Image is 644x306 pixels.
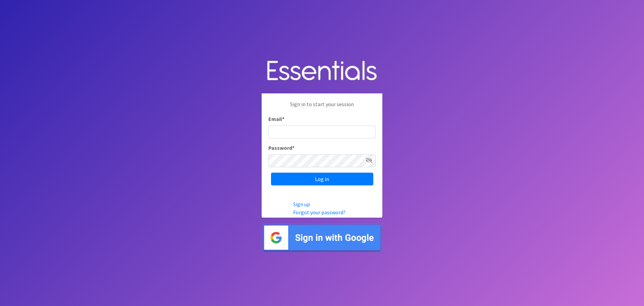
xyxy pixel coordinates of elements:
[268,100,376,115] p: Sign in to start your session
[292,144,294,151] abbr: required
[271,173,373,185] input: Log in
[262,54,382,88] img: Human Essentials
[293,209,345,216] a: Forgot your password?
[262,223,382,252] img: Sign in with Google
[268,144,294,152] label: Password
[282,116,284,122] abbr: required
[293,201,310,208] a: Sign up
[268,115,284,123] label: Email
